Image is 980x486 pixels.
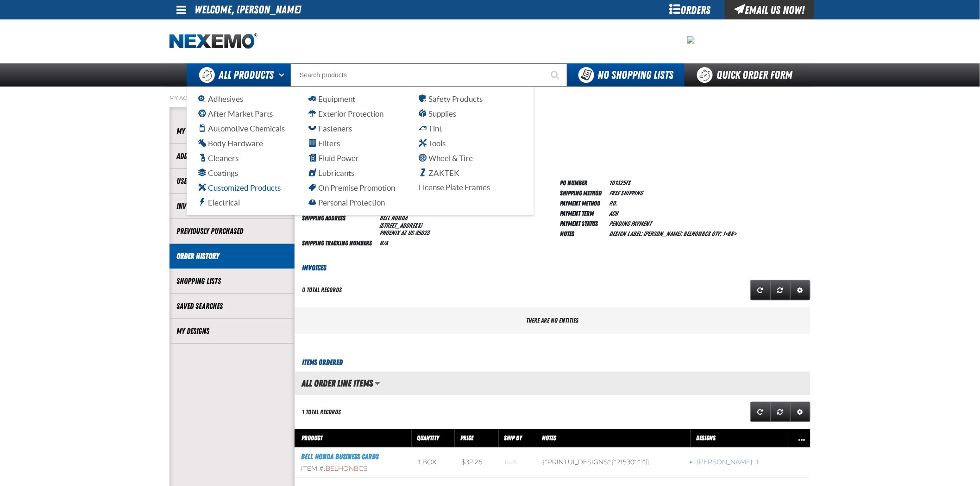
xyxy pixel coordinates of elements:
[302,408,341,417] div: 1 total records
[750,280,771,300] a: Refresh grid action
[176,151,288,162] a: Address Book
[696,434,716,442] span: Designs
[770,402,791,422] a: Reset grid action
[609,179,630,187] span: 101325FS
[308,139,340,148] span: Filters
[597,69,673,81] span: No Shopping Lists
[170,33,258,50] img: Nexemo logo
[536,448,691,478] td: {"printui_designs":{"21530":"1"}}
[308,154,359,162] span: Fluid Power
[198,139,263,148] span: Body Hardware
[302,212,376,237] td: Shipping Address
[198,198,240,207] span: Electrical
[198,154,239,162] span: Cleaners
[750,402,771,422] a: Refresh grid action
[170,94,810,102] nav: Breadcrumbs
[295,378,373,388] h2: All Order Line Items
[419,124,442,133] span: Tint
[542,434,556,442] span: Notes
[560,187,605,198] td: Shipping Method
[379,214,407,222] span: Bell Honda
[419,154,473,162] span: Wheel & Tire
[308,94,355,103] span: Equipment
[609,220,651,227] span: Pending payment
[308,183,395,192] span: On Premise Promotion
[527,317,579,324] span: There are no entities
[176,126,288,137] a: My Profile
[219,67,274,83] span: All Products
[790,402,810,422] a: Expand or Collapse Grid Settings
[415,229,429,237] bdo: 85023
[374,375,380,391] button: Manage grid views. Current view is All Order Line Items
[198,168,238,177] span: Coatings
[302,160,810,174] h2: Order Information
[609,199,617,207] span: P.O.
[308,198,385,207] span: Personal Protection
[301,452,378,461] a: Bell Honda Business Cards
[770,280,791,300] a: Reset grid action
[176,226,288,237] a: Previously Purchased
[295,357,810,368] h3: Items Ordered
[326,465,367,473] span: BELHONBCS
[609,230,737,237] span: Design Label: [PERSON_NAME]: BELHONBCS Qty: 1<br>
[460,434,473,442] span: Price
[419,109,456,118] span: Supplies
[176,326,288,336] a: My Designs
[417,434,440,442] span: Quantity
[379,229,399,237] span: PHOENIX
[176,276,288,287] a: Shopping Lists
[302,286,342,294] div: 0 total records
[687,36,695,44] img: 792e258ba9f2e0418e18c59e573ab877.png
[697,458,781,467] a: [PERSON_NAME]: 1
[499,448,537,478] td: Blank
[302,237,376,248] td: Shipping Tracking Numbers
[198,94,243,103] span: Adhesives
[295,262,810,274] h3: Invoices
[504,434,522,442] span: Ship By
[308,168,354,177] span: Lubricants
[198,183,281,192] span: Customized Products
[560,177,605,187] td: PO Number
[419,139,446,148] span: Tools
[560,218,605,228] td: Payment Status
[408,229,414,237] span: US
[419,183,490,192] span: License Plate Frames
[790,280,810,300] a: Expand or Collapse Grid Settings
[401,229,406,237] span: AZ
[560,228,605,238] td: Notes
[176,176,288,187] a: Users
[685,63,810,87] a: Quick Order Form
[301,465,405,474] div: Item #:
[176,301,288,312] a: Saved Searches
[308,109,383,118] span: Exterior Protection
[170,94,207,102] a: My Account
[419,168,459,177] span: ZAKTEK
[412,448,455,478] td: 1 box
[176,201,288,212] a: Invoice History
[302,434,322,442] span: Product
[276,63,291,87] button: Open All Products pages
[419,94,483,103] span: Safety Products
[379,239,388,247] span: N/A
[198,109,273,118] span: After Market Parts
[176,251,288,262] a: Order History
[560,198,605,208] td: Payment Method
[560,208,605,218] td: Payment Term
[170,33,258,50] a: Home
[609,210,618,217] span: ACH
[198,124,285,133] span: Automotive Chemicals
[379,222,421,229] span: [STREET_ADDRESS]
[308,124,352,133] span: Fasteners
[455,448,499,478] td: $32.26
[567,63,685,87] button: You do not have available Shopping Lists. Open to Create a New List
[787,429,810,448] th: Row actions
[291,63,567,87] input: Search
[609,189,642,197] span: Free Shipping
[544,63,567,87] button: Start Searching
